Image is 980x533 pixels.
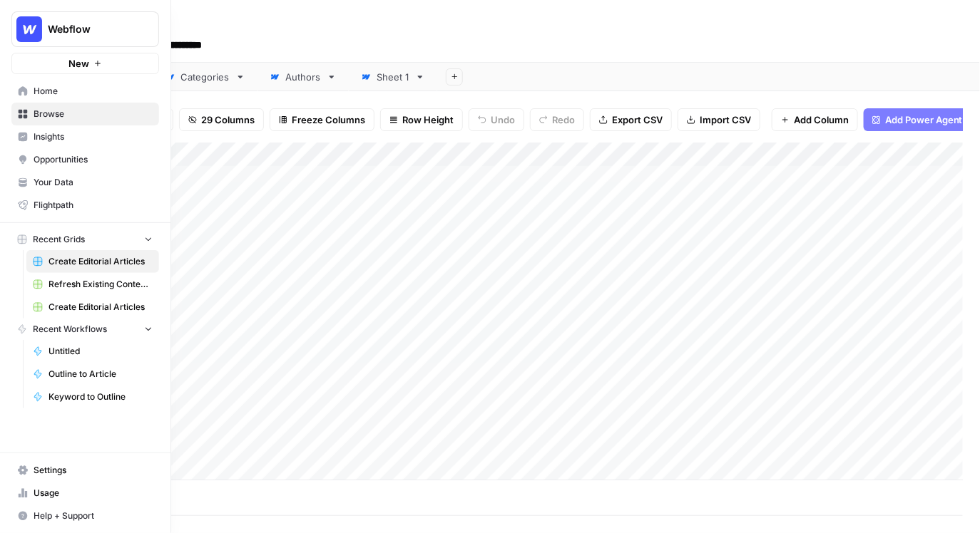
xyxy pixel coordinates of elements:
[49,278,153,291] span: Refresh Existing Content (13)
[180,70,230,84] div: Categories
[26,363,159,385] a: Outline to Article
[48,22,134,36] span: Webflow
[772,108,858,131] button: Add Column
[26,385,159,408] a: Keyword to Outline
[864,108,971,131] button: Add Power Agent
[349,63,437,91] a: Sheet 1
[26,296,159,319] a: Create Editorial Articles
[885,113,963,127] span: Add Power Agent
[49,345,153,358] span: Untitled
[678,108,760,131] button: Import CSV
[380,108,463,131] button: Row Height
[11,53,159,74] button: New
[270,108,374,131] button: Freeze Columns
[49,390,153,403] span: Keyword to Outline
[49,255,153,268] span: Create Editorial Articles
[16,16,42,42] img: Webflow Logo
[11,194,159,217] a: Flightpath
[11,125,159,148] a: Insights
[68,56,89,71] span: New
[11,504,159,527] button: Help + Support
[11,459,159,482] a: Settings
[34,108,153,120] span: Browse
[552,113,575,127] span: Redo
[26,273,159,296] a: Refresh Existing Content (13)
[34,509,153,522] span: Help + Support
[285,70,321,84] div: Authors
[469,108,524,131] button: Undo
[34,130,153,143] span: Insights
[794,113,849,127] span: Add Column
[26,250,159,273] a: Create Editorial Articles
[49,301,153,314] span: Create Editorial Articles
[201,113,255,127] span: 29 Columns
[34,85,153,98] span: Home
[179,108,264,131] button: 29 Columns
[34,487,153,500] span: Usage
[530,108,584,131] button: Redo
[11,171,159,194] a: Your Data
[11,319,159,340] button: Recent Workflows
[34,199,153,212] span: Flightpath
[34,176,153,189] span: Your Data
[612,113,663,127] span: Export CSV
[292,113,365,127] span: Freeze Columns
[11,482,159,504] a: Usage
[700,113,751,127] span: Import CSV
[257,63,349,91] a: Authors
[34,464,153,477] span: Settings
[491,113,515,127] span: Undo
[590,108,672,131] button: Export CSV
[153,63,257,91] a: Categories
[11,148,159,171] a: Opportunities
[11,80,159,103] a: Home
[33,233,85,246] span: Recent Grids
[11,229,159,250] button: Recent Grids
[33,323,107,336] span: Recent Workflows
[34,153,153,166] span: Opportunities
[11,103,159,125] a: Browse
[49,368,153,381] span: Outline to Article
[11,11,159,47] button: Workspace: Webflow
[26,340,159,363] a: Untitled
[402,113,454,127] span: Row Height
[377,70,409,84] div: Sheet 1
